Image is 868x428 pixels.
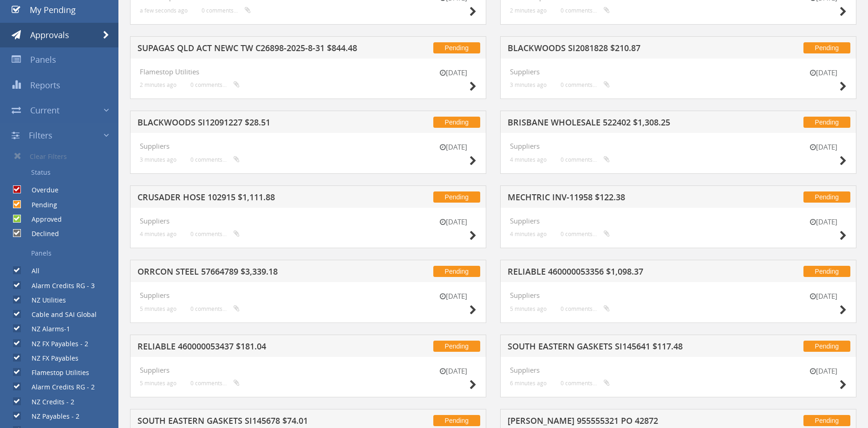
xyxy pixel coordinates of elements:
[803,117,850,128] span: Pending
[510,156,547,163] small: 4 minutes ago
[140,156,176,163] small: 3 minutes ago
[22,185,59,195] label: Overdue
[30,29,69,40] span: Approvals
[561,81,610,88] small: 0 comments...
[510,305,547,312] small: 5 minutes ago
[510,366,847,374] h4: Suppliers
[22,229,59,238] label: Declined
[22,281,95,290] label: Alarm Credits RG - 3
[7,245,118,261] a: Panels
[510,380,547,387] small: 6 minutes ago
[561,380,610,387] small: 0 comments...
[508,342,747,354] h5: SOUTH EASTERN GASKETS SI145641 $117.48
[22,266,39,276] label: All
[803,42,850,53] span: Pending
[30,79,60,91] span: Reports
[561,230,610,237] small: 0 comments...
[803,415,850,426] span: Pending
[803,191,850,203] span: Pending
[30,54,56,65] span: Panels
[190,230,240,237] small: 0 comments...
[22,324,70,334] label: NZ Alarms-1
[29,130,52,141] span: Filters
[137,342,377,354] h5: RELIABLE 460000053437 $181.04
[140,81,176,88] small: 2 minutes ago
[190,156,240,163] small: 0 comments...
[190,81,240,88] small: 0 comments...
[140,7,188,14] small: a few seconds ago
[22,200,57,210] label: Pending
[22,339,88,349] label: NZ FX Payables - 2
[430,366,476,376] small: [DATE]
[22,215,62,224] label: Approved
[22,296,66,305] label: NZ Utilities
[433,42,480,53] span: Pending
[508,118,747,130] h5: BRISBANE WHOLESALE 522402 $1,308.25
[202,7,251,14] small: 0 comments...
[433,415,480,426] span: Pending
[190,380,240,387] small: 0 comments...
[433,191,480,203] span: Pending
[140,366,476,374] h4: Suppliers
[140,380,176,387] small: 5 minutes ago
[140,230,176,237] small: 4 minutes ago
[508,416,747,428] h5: [PERSON_NAME] 955555321 PO 42872
[510,291,847,299] h4: Suppliers
[561,305,610,312] small: 0 comments...
[190,305,240,312] small: 0 comments...
[803,266,850,277] span: Pending
[137,267,377,279] h5: ORRCON STEEL 57664789 $3,339.18
[137,118,377,130] h5: BLACKWOODS SI12091227 $28.51
[140,217,476,225] h4: Suppliers
[140,305,176,312] small: 5 minutes ago
[430,142,476,152] small: [DATE]
[30,4,76,15] span: My Pending
[22,368,89,377] label: Flamestop Utilities
[510,230,547,237] small: 4 minutes ago
[430,291,476,301] small: [DATE]
[800,68,847,78] small: [DATE]
[433,117,480,128] span: Pending
[140,291,476,299] h4: Suppliers
[800,291,847,301] small: [DATE]
[508,267,747,279] h5: RELIABLE 460000053356 $1,098.37
[508,193,747,204] h5: MECHTRIC INV-11958 $122.38
[510,142,847,150] h4: Suppliers
[800,142,847,152] small: [DATE]
[7,148,118,165] a: Clear Filters
[430,68,476,78] small: [DATE]
[22,412,79,421] label: NZ Payables - 2
[800,217,847,227] small: [DATE]
[140,68,476,76] h4: Flamestop Utilities
[7,165,118,180] a: Status
[508,44,747,55] h5: BLACKWOODS SI2081828 $210.87
[510,68,847,76] h4: Suppliers
[561,156,610,163] small: 0 comments...
[22,354,78,363] label: NZ FX Payables
[510,81,547,88] small: 3 minutes ago
[800,366,847,376] small: [DATE]
[803,341,850,352] span: Pending
[137,44,377,55] h5: SUPAGAS QLD ACT NEWC TW C26898-2025-8-31 $844.48
[430,217,476,227] small: [DATE]
[30,105,59,116] span: Current
[22,382,95,392] label: Alarm Credits RG - 2
[510,7,547,14] small: 2 minutes ago
[433,341,480,352] span: Pending
[137,416,377,428] h5: SOUTH EASTERN GASKETS SI145678 $74.01
[137,193,377,204] h5: CRUSADER HOSE 102915 $1,111.88
[22,310,97,319] label: Cable and SAI Global
[433,266,480,277] span: Pending
[561,7,610,14] small: 0 comments...
[510,217,847,225] h4: Suppliers
[22,397,74,407] label: NZ Credits - 2
[140,142,476,150] h4: Suppliers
